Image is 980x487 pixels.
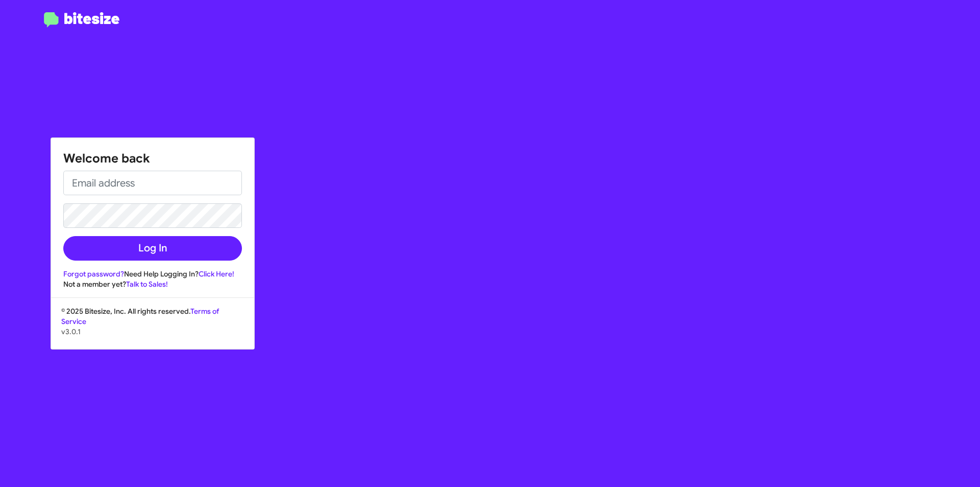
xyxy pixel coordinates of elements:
h1: Welcome back [63,150,242,167]
div: Need Help Logging In? [63,269,242,279]
a: Talk to Sales! [126,280,168,289]
p: v3.0.1 [61,327,244,337]
input: Email address [63,171,242,195]
a: Click Here! [199,269,234,279]
a: Forgot password? [63,269,124,279]
div: Not a member yet? [63,279,242,289]
button: Log In [63,236,242,261]
div: © 2025 Bitesize, Inc. All rights reserved. [51,306,254,349]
